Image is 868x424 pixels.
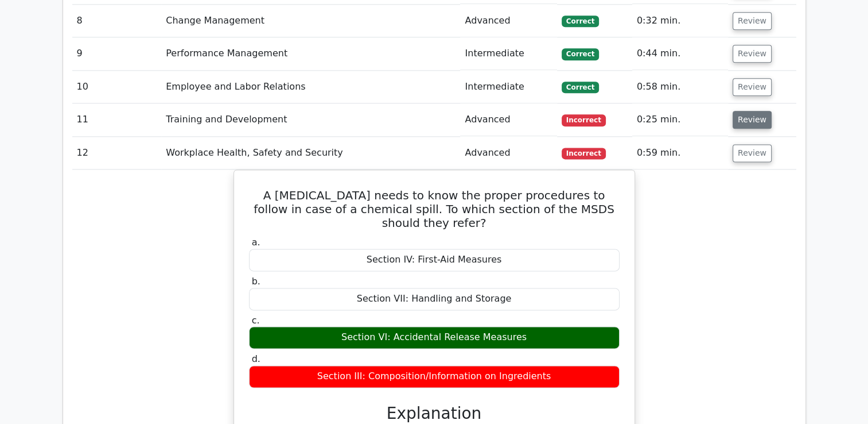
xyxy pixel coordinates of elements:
[632,5,728,37] td: 0:32 min.
[72,103,162,136] td: 11
[562,114,606,126] span: Incorrect
[72,37,162,70] td: 9
[161,137,460,169] td: Workplace Health, Safety and Security
[72,137,162,169] td: 12
[252,276,260,287] span: b.
[562,48,599,60] span: Correct
[72,71,162,103] td: 10
[460,37,556,70] td: Intermediate
[632,37,728,70] td: 0:44 min.
[249,249,620,271] div: Section IV: First-Aid Measures
[248,188,621,230] h5: A [MEDICAL_DATA] needs to know the proper procedures to follow in case of a chemical spill. To wh...
[562,148,606,159] span: Incorrect
[252,315,260,326] span: c.
[249,365,620,388] div: Section III: Composition/Information on Ingredients
[252,237,260,248] span: a.
[562,82,599,93] span: Correct
[632,137,728,169] td: 0:59 min.
[249,288,620,310] div: Section VII: Handling and Storage
[72,5,162,37] td: 8
[733,45,772,63] button: Review
[562,16,599,27] span: Correct
[733,111,772,129] button: Review
[733,12,772,30] button: Review
[256,404,613,423] h3: Explanation
[632,71,728,103] td: 0:58 min.
[460,5,556,37] td: Advanced
[161,5,460,37] td: Change Management
[632,103,728,136] td: 0:25 min.
[733,144,772,162] button: Review
[460,137,556,169] td: Advanced
[161,71,460,103] td: Employee and Labor Relations
[249,326,620,349] div: Section VI: Accidental Release Measures
[161,103,460,136] td: Training and Development
[161,37,460,70] td: Performance Management
[252,353,260,364] span: d.
[460,71,556,103] td: Intermediate
[733,78,772,96] button: Review
[460,103,556,136] td: Advanced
